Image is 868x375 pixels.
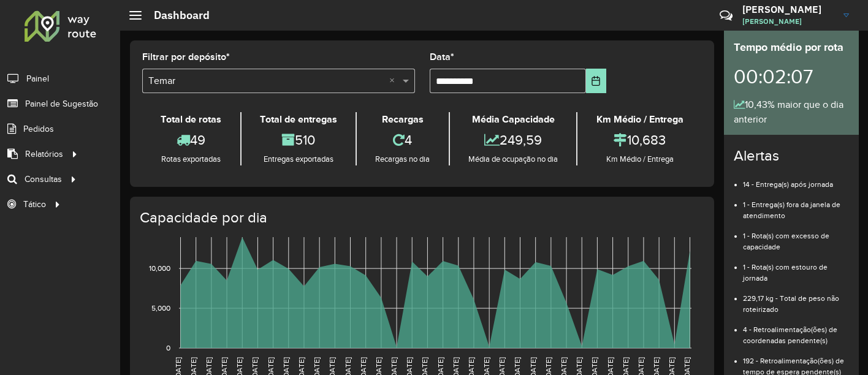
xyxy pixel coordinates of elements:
li: 229,17 kg - Total de peso não roteirizado [743,284,849,315]
span: Relatórios [25,148,63,161]
div: Média de ocupação no dia [453,153,574,165]
div: 4 [360,127,446,153]
div: Tempo médio por rota [734,39,849,56]
div: Rotas exportadas [145,153,237,165]
li: 4 - Retroalimentação(ões) de coordenadas pendente(s) [743,315,849,346]
h4: Capacidade por dia [140,209,702,227]
span: [PERSON_NAME] [742,16,834,27]
div: Km Médio / Entrega [581,153,699,165]
text: 0 [166,344,170,352]
span: Pedidos [23,123,54,135]
h3: [PERSON_NAME] [742,4,834,15]
span: Consultas [25,173,62,186]
h2: Dashboard [142,9,210,22]
div: 10,683 [581,127,699,153]
span: Painel de Sugestão [25,97,98,110]
li: 14 - Entrega(s) após jornada [743,170,849,190]
li: 1 - Rota(s) com excesso de capacidade [743,221,849,252]
li: 1 - Rota(s) com estouro de jornada [743,252,849,284]
div: 10,43% maior que o dia anterior [734,97,849,127]
a: Contato Rápido [713,2,739,29]
span: Painel [26,72,49,85]
div: Recargas [360,112,446,127]
div: Total de rotas [145,112,237,127]
div: Total de entregas [245,112,353,127]
div: 00:02:07 [734,56,849,97]
span: Clear all [389,74,400,88]
label: Data [430,50,454,64]
text: 5,000 [151,304,170,312]
text: 10,000 [149,264,170,272]
h4: Alertas [734,147,849,165]
div: Críticas? Dúvidas? Elogios? Sugestões? Entre em contato conosco! [573,4,701,37]
div: Recargas no dia [360,153,446,165]
button: Choose Date [586,69,606,93]
div: 249,59 [453,127,574,153]
div: 49 [145,127,237,153]
span: Tático [23,198,46,211]
div: Km Médio / Entrega [581,112,699,127]
div: 510 [245,127,353,153]
li: 1 - Entrega(s) fora da janela de atendimento [743,190,849,221]
label: Filtrar por depósito [142,50,230,64]
div: Média Capacidade [453,112,574,127]
div: Entregas exportadas [245,153,353,165]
